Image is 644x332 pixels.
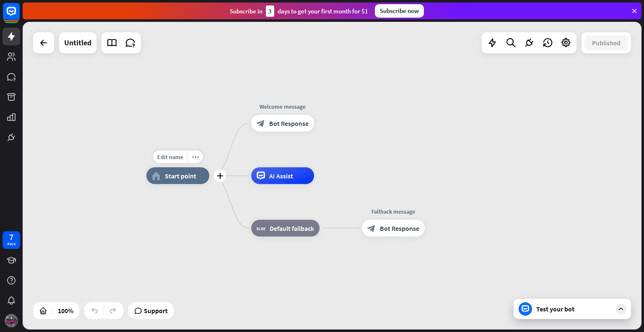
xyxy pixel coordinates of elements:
[7,241,16,247] div: days
[367,224,376,233] i: block_bot_response
[270,224,314,233] span: Default fallback
[64,32,91,53] div: Untitled
[245,102,320,111] div: Welcome message
[375,4,424,18] div: Subscribe now
[269,119,309,128] span: Bot Response
[266,5,274,17] div: 3
[165,172,196,180] span: Start point
[217,173,223,179] i: plus
[536,305,612,313] div: Test your bot
[7,3,32,29] button: Open LiveChat chat widget
[157,153,183,161] span: Edit name
[380,224,419,233] span: Bot Response
[144,304,168,317] span: Support
[257,119,265,128] i: block_bot_response
[9,233,13,241] div: 7
[3,231,20,249] a: 7 days
[192,154,199,160] i: more_horiz
[230,5,368,17] div: Subscribe in days to get your first month for $1
[356,207,431,216] div: Fallback message
[269,172,293,180] span: AI Assist
[152,172,161,180] i: home_2
[55,304,76,317] div: 100%
[257,224,265,233] i: block_fallback
[584,35,628,50] button: Published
